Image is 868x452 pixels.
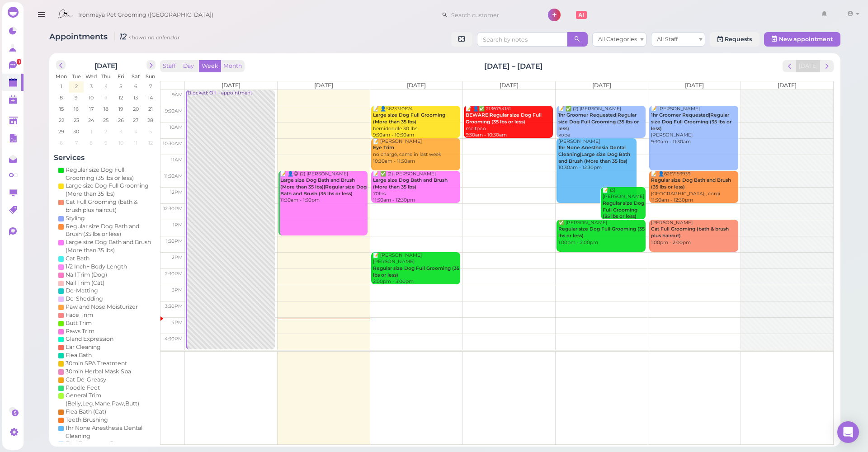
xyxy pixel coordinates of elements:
[448,8,536,22] input: Search customer
[66,384,100,392] div: Poodle Feet
[170,189,182,195] span: 12pm
[101,73,110,80] span: Thu
[66,238,153,254] div: Large size Dog Bath and Brush (More than 35 lbs)
[117,139,124,147] span: 10
[57,127,65,136] span: 29
[221,82,240,89] span: [DATE]
[146,116,154,124] span: 28
[221,60,245,72] button: Month
[558,112,638,131] b: 1hr Groomer Requested|Regular size Dog Full Grooming (35 lbs or less)
[66,311,93,319] div: Face Trim
[66,214,85,222] div: Styling
[148,127,153,136] span: 5
[171,92,182,98] span: 9am
[72,127,80,136] span: 30
[132,105,139,113] span: 20
[78,2,213,28] span: Ironmaya Pet Grooming ([GEOGRAPHIC_DATA])
[820,60,834,72] button: next
[163,206,182,212] span: 12:30pm
[87,116,95,124] span: 24
[279,171,367,204] div: 📝 👤😋 (2) [PERSON_NAME] 11:30am - 1:30pm
[684,82,703,89] span: [DATE]
[66,198,153,214] div: Cat Full Grooming (bath & brush plus haircut)
[650,106,738,146] div: 📝 [PERSON_NAME] [PERSON_NAME] 9:30am - 11:30am
[133,139,138,147] span: 11
[373,112,445,125] b: Large size Dog Full Grooming (More than 35 lbs)
[66,287,98,295] div: De-Matting
[66,351,92,359] div: Flea Bath
[372,252,460,285] div: 📝 [PERSON_NAME] [PERSON_NAME] 2:00pm - 3:00pm
[59,139,64,147] span: 6
[89,82,93,90] span: 3
[66,343,101,351] div: Ear Cleaning
[146,60,156,70] button: next
[651,226,728,239] b: Cat Full Grooming (bath & brush plus haircut)
[484,61,543,71] h2: [DATE] – [DATE]
[133,82,138,90] span: 6
[783,60,797,72] button: prev
[837,421,859,443] div: Open Intercom Messenger
[650,171,738,204] div: 📝 👤6267159939 [GEOGRAPHIC_DATA] , corgi 11:30am - 12:30pm
[85,73,97,80] span: Wed
[603,200,644,219] b: Regular size Dog Full Grooming (35 lbs or less)
[117,105,124,113] span: 19
[94,60,118,70] h2: [DATE]
[764,32,840,47] button: New appointment
[17,59,21,65] span: 1
[465,106,552,139] div: 📝 👤✅ 2136754151 meltpoo 9:30am - 10:30am
[657,36,678,42] span: All Staff
[164,336,182,342] span: 4:30pm
[165,238,182,244] span: 1:30pm
[406,82,425,89] span: [DATE]
[66,295,103,303] div: De-Shedding
[66,319,92,327] div: Butt Trim
[373,145,394,151] b: Eye Trim
[66,416,108,424] div: Teeth Brushing
[131,73,140,80] span: Sat
[56,73,67,80] span: Mon
[57,116,65,124] span: 22
[558,145,630,164] b: 1hr None Anesthesia Dental Cleaning|Large size Dog Bath and Brush (More than 35 lbs)
[117,116,124,124] span: 26
[54,153,158,162] h4: Services
[373,177,447,190] b: Large size Dog Bath and Brush (More than 35 lbs)
[178,60,199,72] button: Day
[280,177,366,196] b: Large size Dog Bath and Brush (More than 35 lbs)|Regular size Dog Bath and Brush (35 lbs or less)
[199,60,221,72] button: Week
[66,359,127,367] div: 30min SPA Treatment
[132,116,139,124] span: 27
[162,141,182,146] span: 10:30am
[132,94,139,102] span: 13
[172,222,182,228] span: 1pm
[133,127,138,136] span: 4
[66,166,153,182] div: Regular size Dog Full Grooming (35 lbs or less)
[651,177,731,190] b: Regular size Dog Bath and Brush (35 lbs or less)
[59,94,64,102] span: 8
[796,60,820,72] button: [DATE]
[117,73,124,80] span: Fri
[73,105,80,113] span: 16
[557,220,645,246] div: ✅ [PERSON_NAME] 1:00pm - 2:00pm
[118,127,123,136] span: 3
[102,116,109,124] span: 25
[602,187,645,227] div: 📝 (3) [PERSON_NAME] 12:00pm - 1:00pm
[146,73,155,80] span: Sun
[66,424,153,440] div: 1hr None Anesthesia Dental Cleaning
[74,82,78,90] span: 2
[66,271,107,279] div: Nail Trim (Dog)
[592,82,611,89] span: [DATE]
[779,36,833,42] span: New appointment
[165,303,182,309] span: 3:30pm
[59,82,63,90] span: 1
[66,303,138,311] div: Paw and Nose Moisturizer
[88,105,94,113] span: 17
[66,408,106,416] div: Flea Bath (Cat)
[2,56,24,74] a: 1
[72,116,80,124] span: 23
[58,105,64,113] span: 15
[147,139,154,147] span: 12
[372,171,460,204] div: 📝 ✅ (2) [PERSON_NAME] 70lbs 11:30am - 12:30pm
[103,82,108,90] span: 4
[465,112,541,125] b: BEWARE|Regular size Dog Full Grooming (35 lbs or less)
[49,32,110,41] span: Appointments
